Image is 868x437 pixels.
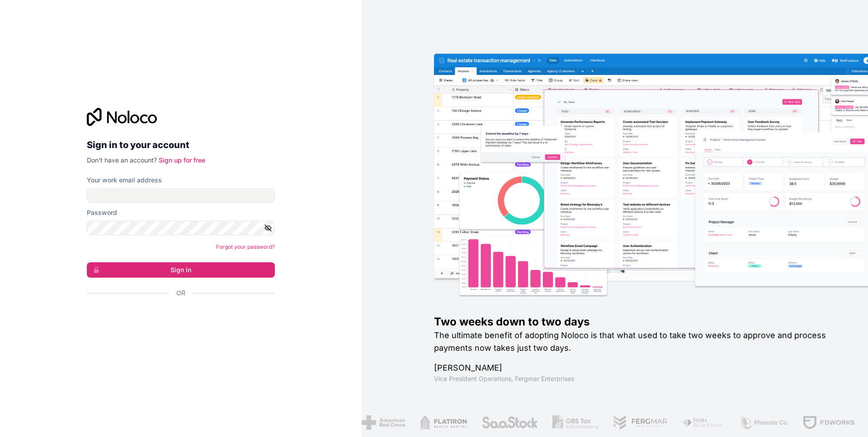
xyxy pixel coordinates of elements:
[87,176,162,185] label: Your work email address
[434,374,839,383] h1: Vice President Operations , Fergmar Enterprises
[420,415,467,430] img: /assets/flatiron-C8eUkumj.png
[481,415,538,430] img: /assets/saastock-C6Zbiodz.png
[159,156,205,164] a: Sign up for free
[87,208,117,217] label: Password
[434,315,839,329] h1: Two weeks down to two days
[739,415,788,430] img: /assets/phoenix-BREaitsQ.png
[802,415,855,430] img: /assets/fdworks-Bi04fVtw.png
[87,262,275,278] button: Sign in
[87,137,275,153] h2: Sign in to your account
[613,415,668,430] img: /assets/fergmar-CudnrXN5.png
[434,362,839,374] h1: [PERSON_NAME]
[87,156,157,164] span: Don't have an account?
[216,243,275,250] a: Forgot your password?
[87,188,275,203] input: Email address
[176,288,185,298] span: Or
[362,415,406,430] img: /assets/american-red-cross-BAupjrZR.png
[87,221,275,235] input: Password
[552,415,599,430] img: /assets/gbstax-C-GtDUiK.png
[682,415,725,430] img: /assets/fiera-fwj2N5v4.png
[434,329,839,354] h2: The ultimate benefit of adopting Noloco is that what used to take two weeks to approve and proces...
